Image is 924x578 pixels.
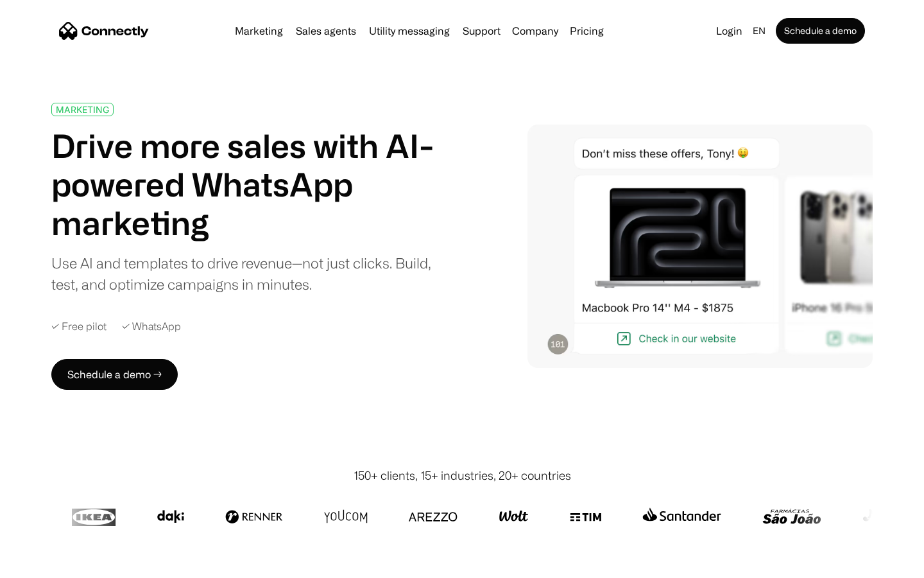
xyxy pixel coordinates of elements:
[51,127,448,242] h1: Drive more sales with AI-powered WhatsApp marketing
[51,359,178,390] a: Schedule a demo →
[230,26,288,36] a: Marketing
[291,26,361,36] a: Sales agents
[26,556,77,574] ul: Language list
[13,554,77,574] aside: Language selected: English
[122,320,181,333] div: ✓ WhatsApp
[51,252,448,295] div: Use AI and templates to drive revenue—not just clicks. Build, test, and optimize campaigns in min...
[711,22,748,40] a: Login
[364,26,455,36] a: Utility messaging
[776,18,865,44] a: Schedule a demo
[565,26,609,36] a: Pricing
[51,320,107,333] div: ✓ Free pilot
[458,26,506,36] a: Support
[512,22,558,40] div: Company
[753,22,766,40] div: en
[56,105,109,114] div: MARKETING
[354,467,571,484] div: 150+ clients, 15+ industries, 20+ countries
